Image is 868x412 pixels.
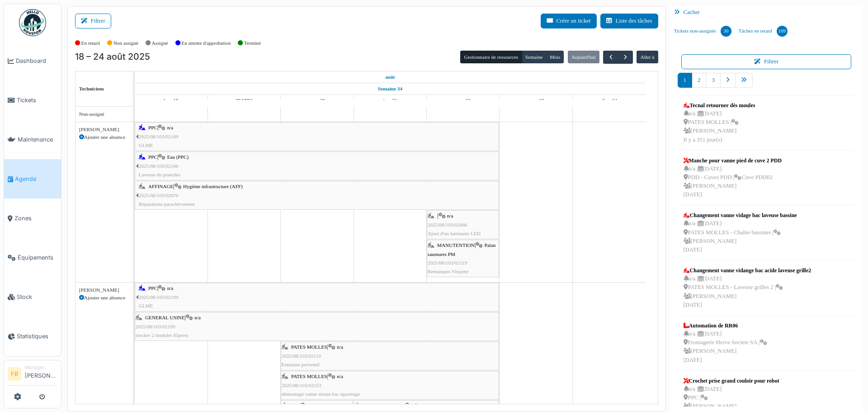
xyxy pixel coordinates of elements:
div: n/a | [DATE] PATES MOLLES - Chaîne bassines | [PERSON_NAME] [DATE] [684,219,797,254]
a: Équipements [4,238,61,277]
span: n/a [447,213,453,218]
div: Changement vanne vidange bac acide laveuse grille2 [684,266,811,275]
span: 2025/08/103/02066 [428,222,467,227]
span: Tickets [17,96,57,104]
button: Gestionnaire de ressources [460,51,522,63]
nav: pager [678,73,855,95]
label: Terminé [244,39,261,47]
span: Stock [17,293,57,301]
span: PPC [148,285,157,291]
div: Manche pour vanne pied de cuve 2 PDD [684,156,782,165]
a: 22 août 2025 [453,95,473,106]
a: Automation de RR06 n/a |[DATE] Fromagerie Herve Societe SA | [PERSON_NAME][DATE] [681,319,769,367]
div: [PERSON_NAME] [79,126,129,133]
div: n/a | [DATE] PATES MOLLES - Laveuse grilles 2 | [PERSON_NAME] [DATE] [684,275,811,309]
span: Eau (PPC) [167,154,189,160]
button: Suivant [618,51,633,64]
span: Agenda [15,175,57,183]
a: 18 août 2025 [161,95,180,106]
span: Techniciens [79,86,104,91]
span: PPC [148,154,157,160]
div: n/a | [DATE] PDD - Cuves PDD | Cuve PDD02 [PERSON_NAME] [DATE] [684,165,782,199]
span: AFFINAGE [148,184,173,189]
a: Manche pour vanne pied de cuve 2 PDD n/a |[DATE] PDD - Cuves PDD |Cuve PDD02 [PERSON_NAME][DATE] [681,154,784,202]
span: GLME [139,303,153,308]
span: Zones [14,214,57,223]
div: | [139,153,498,179]
a: FB Manager[PERSON_NAME] [8,364,57,386]
span: PATES MOLLES [291,374,327,379]
div: Ajouter une absence [79,133,129,141]
a: Stock [4,277,61,317]
span: 2025/08/103/02199 [136,324,175,329]
div: Cacher [670,6,863,19]
span: Maintenance [18,135,57,144]
button: Précédent [603,51,618,64]
button: Aujourd'hui [568,51,599,63]
li: FB [8,367,21,381]
span: Équipements [18,253,57,262]
button: Filtrer [75,14,111,28]
a: 3 [706,73,720,88]
a: 19 août 2025 [233,95,255,106]
button: Mois [546,51,564,63]
span: 2025/08/103/02070 [139,193,179,198]
span: n/a [167,125,174,130]
div: | [282,372,498,398]
div: | [139,284,498,310]
label: En retard [81,39,100,47]
div: | [139,182,498,208]
span: Statistiques [17,332,57,341]
span: Dashboard [16,57,57,65]
a: 18 août 2025 [383,71,397,83]
span: 2025/08/103/02153 [282,383,321,388]
button: Liste des tâches [600,14,658,28]
span: Palan saumures PM [428,242,495,256]
span: Remarques Vinçotte [428,269,469,274]
img: Badge_color-CXgf-gQk.svg [19,9,46,36]
span: PPC [148,125,157,130]
div: Non-assigné [79,110,129,118]
a: 20 août 2025 [307,95,327,106]
span: Ajout d'un luminaire LED [428,231,481,236]
a: 21 août 2025 [381,95,400,106]
a: Dashboard [4,41,61,81]
a: Changement vanne vidage bac laveuse bassine n/a |[DATE] PATES MOLLES - Chaîne bassines | [PERSON_... [681,209,799,256]
a: Statistiques [4,317,61,356]
span: GSV [310,403,320,408]
div: Ajouter une absence [79,294,129,302]
li: [PERSON_NAME] [25,364,57,384]
div: [PERSON_NAME] [79,286,129,294]
span: 2025/08/103/02119 [428,260,467,265]
span: Réparations parachèvement [139,201,195,207]
a: Semaine 34 [376,83,405,95]
div: n/a | [DATE] PATES MOLLES | [PERSON_NAME] Il y a 351 jour(s) [684,109,755,144]
div: n/a | [DATE] Fromagerie Herve Societe SA | [PERSON_NAME] [DATE] [684,330,767,365]
div: | [139,123,498,150]
a: 2 [692,73,706,88]
span: Hygiène infrastructure (AFF) [183,184,243,189]
div: Changement vanne vidage bac laveuse bassine [684,211,797,219]
a: Tickets non-assignés [670,19,735,43]
label: En attente d'approbation [181,39,231,47]
div: | [282,343,498,369]
div: Crochet prise grand couloir pour robot [684,377,779,385]
span: stocker 2 modules Elpress [136,332,189,338]
div: 109 [777,26,788,37]
span: 2025/08/103/02110 [282,353,321,359]
span: n/a [194,315,201,320]
button: Créer un ticket [541,14,597,28]
span: PPC [291,403,300,408]
button: Semaine [522,51,547,63]
span: RECEPTION LAIT [364,403,405,408]
span: MANUTENTION [437,242,475,248]
a: Tickets [4,81,61,120]
span: GENERAL USINE [145,315,185,320]
a: Maintenance [4,120,61,159]
a: 23 août 2025 [526,95,547,106]
div: | [428,212,498,238]
span: 2025/08/103/02109 [139,294,179,300]
a: Agenda [4,159,61,199]
div: Manager [25,364,57,371]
